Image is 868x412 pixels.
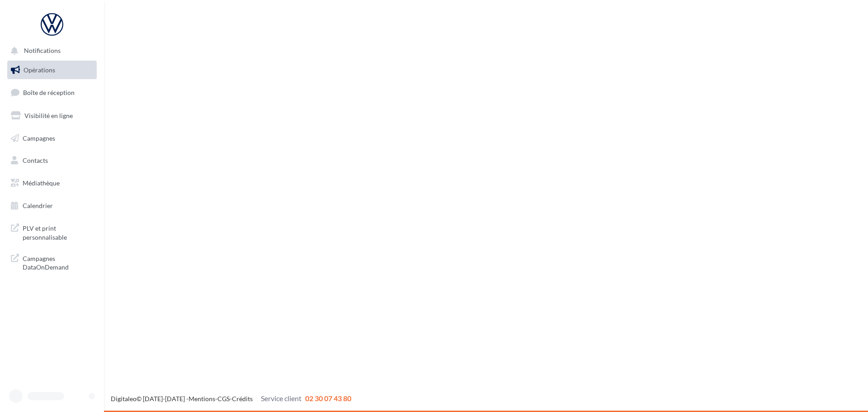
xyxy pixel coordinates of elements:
[5,129,99,148] a: Campagnes
[23,222,93,242] span: PLV et print personnalisable
[23,179,60,187] span: Médiathèque
[23,202,53,209] span: Calendrier
[232,395,253,403] a: Crédits
[23,252,93,272] span: Campagnes DataOnDemand
[189,395,215,403] a: Mentions
[5,196,99,215] a: Calendrier
[5,249,99,275] a: Campagnes DataOnDemand
[111,395,351,403] span: © [DATE]-[DATE] - - -
[24,47,61,55] span: Notifications
[24,112,73,119] span: Visibilité en ligne
[261,394,302,403] span: Service client
[23,134,55,142] span: Campagnes
[5,83,99,102] a: Boîte de réception
[5,106,99,125] a: Visibilité en ligne
[305,394,351,403] span: 02 30 07 43 80
[5,174,99,193] a: Médiathèque
[23,156,48,164] span: Contacts
[5,61,99,80] a: Opérations
[217,395,230,403] a: CGS
[5,218,99,245] a: PLV et print personnalisable
[5,151,99,170] a: Contacts
[24,66,55,74] span: Opérations
[111,395,137,403] a: Digitaleo
[23,89,75,96] span: Boîte de réception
